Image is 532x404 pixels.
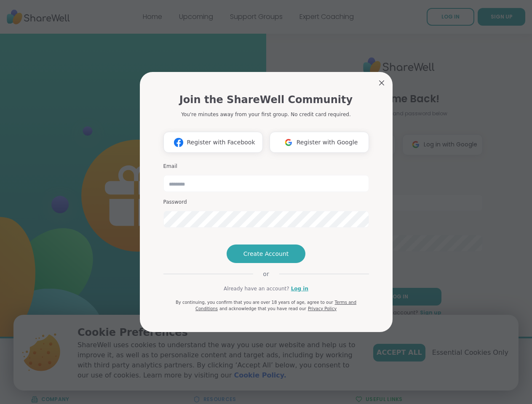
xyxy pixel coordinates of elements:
span: Register with Google [297,138,358,147]
span: Already have an account? [224,285,289,292]
span: and acknowledge that you have read our [219,306,306,311]
p: You're minutes away from your first group. No credit card required. [181,111,350,118]
span: Create Account [243,250,289,258]
a: Terms and Conditions [195,300,356,311]
h3: Password [163,199,369,206]
img: ShareWell Logomark [281,135,297,150]
button: Create Account [227,245,306,263]
h1: Join the ShareWell Community [179,92,353,107]
span: By continuing, you confirm that you are over 18 years of age, agree to our [176,300,333,305]
h3: Email [163,163,369,170]
span: Register with Facebook [187,138,255,147]
button: Register with Facebook [163,132,263,153]
img: ShareWell Logomark [171,135,187,150]
a: Privacy Policy [308,306,337,311]
button: Register with Google [270,132,369,153]
span: or [253,270,279,278]
a: Log in [291,285,308,292]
